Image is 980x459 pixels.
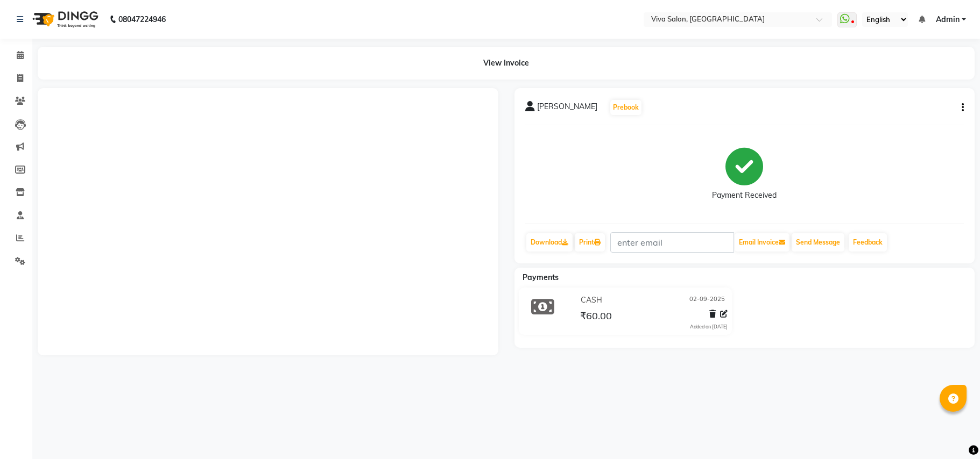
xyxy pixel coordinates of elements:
[735,233,789,252] button: Email Invoice
[526,233,573,252] a: Download
[610,232,734,253] input: enter email
[610,100,641,115] button: Prebook
[580,310,612,325] span: ₹60.00
[537,101,597,116] span: [PERSON_NAME]
[936,14,960,25] span: Admin
[689,295,725,306] span: 02-09-2025
[581,295,602,306] span: CASH
[690,323,728,331] div: Added on [DATE]
[935,416,969,448] iframe: chat widget
[849,233,887,252] a: Feedback
[575,233,605,252] a: Print
[792,233,844,252] button: Send Message
[27,4,101,34] img: logo
[118,4,166,34] b: 08047224946
[38,47,975,80] div: View Invoice
[712,190,777,201] div: Payment Received
[523,272,559,282] span: Payments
